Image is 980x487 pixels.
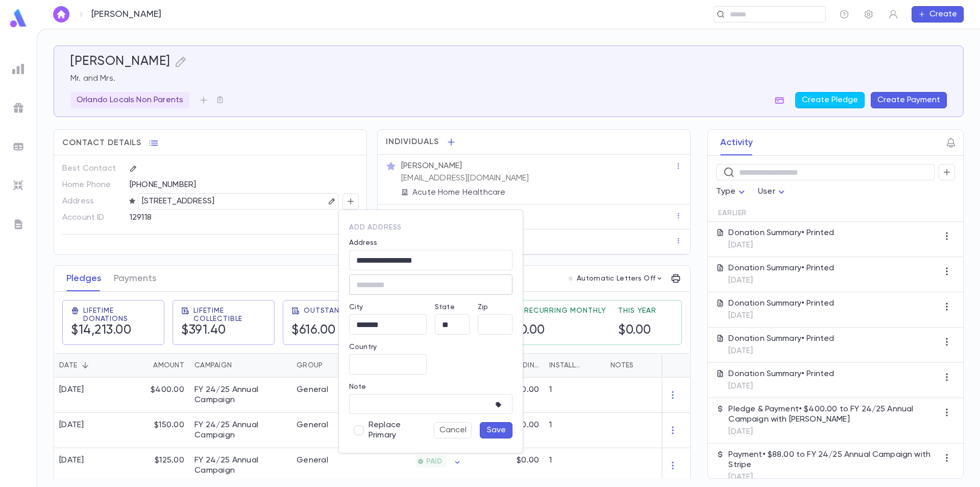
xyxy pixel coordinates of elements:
[480,422,512,438] button: Save
[349,239,377,247] label: Address
[434,422,472,438] button: Cancel
[349,343,377,351] label: Country
[349,224,402,231] span: add address
[369,420,420,440] span: Replace Primary
[478,303,488,311] label: Zip
[349,303,363,311] label: City
[349,383,366,391] label: Note
[435,303,455,311] label: State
